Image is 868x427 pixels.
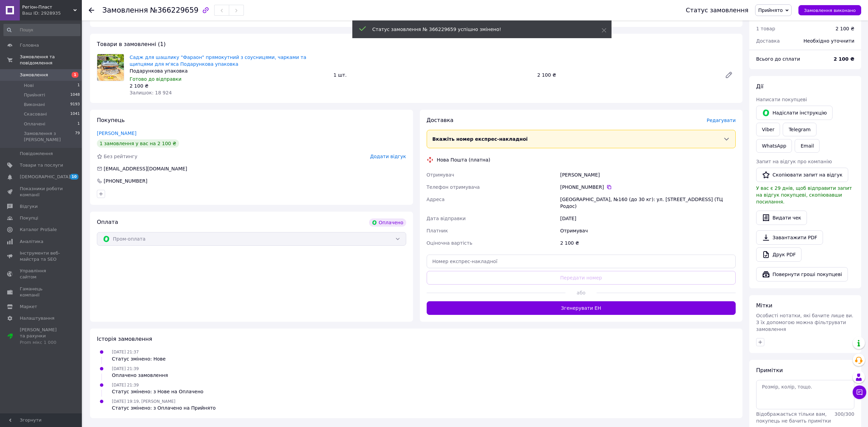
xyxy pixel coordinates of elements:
span: Додати відгук [370,154,406,159]
span: Прийнято [758,7,783,13]
button: Скопіювати запит на відгук [756,168,848,182]
div: Статус замовлення № 366229659 успішно змінено! [372,26,585,33]
span: Залишок: 18 924 [130,90,172,95]
span: Дії [756,83,763,90]
span: У вас є 29 днів, щоб відправити запит на відгук покупцеві, скопіювавши посилання. [756,185,852,204]
button: Email [795,139,820,153]
a: WhatsApp [756,139,792,153]
div: Подарункова упаковка [130,67,328,74]
div: 2 100 ₴ [130,82,328,89]
button: Замовлення виконано [798,5,861,15]
div: [DATE] [559,212,737,225]
span: 1041 [70,111,80,117]
b: 2 100 ₴ [834,56,854,62]
span: Аналітика [20,239,43,245]
span: [DATE] 21:39 [112,366,139,371]
span: Налаштування [20,315,55,321]
div: Статус змінено: Нове [112,355,166,362]
a: [PERSON_NAME] [97,131,136,136]
span: Виконані [24,102,45,108]
a: Завантажити PDF [756,230,823,245]
span: 79 [75,131,80,143]
div: Оплачено замовлення [112,372,168,379]
div: 2 100 ₴ [534,70,719,80]
span: Оціночна вартість [427,240,472,246]
a: Садж для шашлику "Фараон" прямокутний з соусницями, чарками та щипцями для м'яса Подарункова упак... [130,55,306,67]
span: Каталог ProSale [20,227,57,233]
span: [DATE] 19:19, [PERSON_NAME] [112,399,175,404]
div: Статус замовлення [686,7,749,14]
span: 9193 [70,102,80,108]
span: Прийняті [24,92,45,98]
button: Надіслати інструкцію [756,106,833,120]
span: Всього до сплати [756,56,800,62]
div: 2 100 ₴ [559,237,737,249]
div: [PERSON_NAME] [559,169,737,181]
span: Скасовані [24,111,47,117]
span: Адреса [427,197,445,202]
a: Telegram [783,123,816,136]
a: Друк PDF [756,247,801,262]
span: [EMAIL_ADDRESS][DOMAIN_NAME] [104,166,187,171]
span: Замовлення виконано [804,8,856,13]
div: Повернутися назад [89,7,94,14]
span: або [565,289,597,296]
div: 1 замовлення у вас на 2 100 ₴ [97,139,179,148]
div: Ваш ID: 2928935 [22,10,82,16]
button: Повернути гроші покупцеві [756,267,848,281]
span: Відображається тільки вам, покупець не бачить примітки [756,411,831,424]
span: [DEMOGRAPHIC_DATA] [20,174,70,180]
span: 1048 [70,92,80,98]
span: Платник [427,228,448,233]
span: Відгуки [20,203,38,210]
div: Статус змінено: з Оплачено на Прийнято [112,405,216,411]
div: Статус змінено: з Нове на Оплачено [112,388,203,395]
input: Номер експрес-накладної [427,255,736,268]
span: [DATE] 21:39 [112,383,139,387]
span: Телефон отримувача [427,184,480,190]
span: [DATE] 21:37 [112,350,139,354]
button: Згенерувати ЕН [427,301,736,315]
div: [PHONE_NUMBER] [560,184,736,190]
span: Отримувач [427,172,454,178]
span: Товари та послуги [20,162,63,168]
div: Необхідно уточнити [799,33,858,48]
span: Готово до відправки [130,76,181,82]
span: 1 товар [756,26,775,31]
span: Гаманець компанії [20,286,63,298]
span: Оплата [97,219,118,225]
span: Примітки [756,367,783,373]
div: Prom мікс 1 000 [20,339,63,346]
span: Управління сайтом [20,268,63,280]
div: Нова Пошта (платна) [435,156,492,163]
span: №366229659 [150,6,198,14]
button: Чат з покупцем [853,385,866,399]
span: Замовлення з [PERSON_NAME] [24,131,75,143]
span: Мітки [756,302,773,309]
span: Маркет [20,304,37,310]
span: Покупці [20,215,38,221]
span: Без рейтингу [104,154,137,159]
input: Пошук [3,24,80,36]
div: Оплачено [369,218,406,227]
span: 300 / 300 [835,411,854,417]
div: 2 100 ₴ [836,25,854,32]
span: Написати покупцеві [756,97,807,102]
span: 1 [77,121,80,127]
a: Viber [756,123,780,136]
span: Регіон-Пласт [22,4,73,10]
div: [GEOGRAPHIC_DATA], №160 (до 30 кг): ул. [STREET_ADDRESS] (ТЦ Родос) [559,193,737,212]
img: Садж для шашлику "Фараон" прямокутний з соусницями, чарками та щипцями для м'яса Подарункова упак... [97,54,124,81]
button: Видати чек [756,211,807,225]
span: Товари в замовленні (1) [97,41,166,47]
span: Доставка [756,38,780,44]
span: Інструменти веб-майстра та SEO [20,250,63,262]
span: Замовлення та повідомлення [20,54,82,66]
span: Оплачені [24,121,45,127]
span: Вкажіть номер експрес-накладної [432,136,528,142]
span: Замовлення [102,6,148,14]
a: Редагувати [722,68,736,82]
span: Замовлення [20,72,48,78]
span: Головна [20,42,39,48]
span: 10 [70,174,78,180]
